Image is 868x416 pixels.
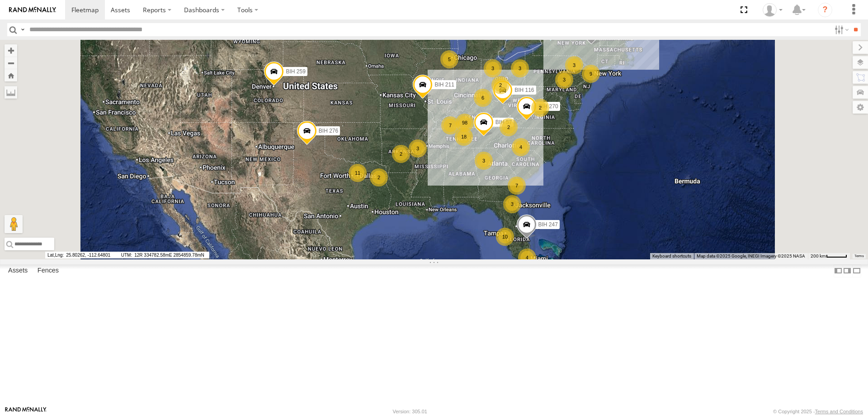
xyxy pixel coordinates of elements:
[503,195,521,213] div: 3
[434,81,454,88] span: BIH 211
[565,56,583,74] div: 3
[5,407,47,416] a: Visit our Website
[853,101,868,114] label: Map Settings
[286,68,305,74] span: BIH 259
[4,264,32,277] label: Assets
[555,71,573,89] div: 3
[518,249,536,267] div: 4
[5,215,23,233] button: Drag Pegman onto the map to open Street View
[531,99,549,117] div: 2
[773,409,863,414] div: © Copyright 2025 -
[834,264,843,277] label: Dock Summary Table to the Left
[474,89,492,107] div: 6
[409,139,427,158] div: 3
[440,50,458,68] div: 5
[538,221,558,228] span: BIH 247
[45,252,118,258] span: 25.80262, -112.64801
[19,23,26,36] label: Search Query
[119,252,209,258] span: 12R 334782.58mE 2854859.78mN
[393,409,427,414] div: Version: 305.01
[831,23,850,36] label: Search Filter Options
[491,76,509,94] div: 2
[455,128,473,146] div: 18
[484,59,502,77] div: 3
[759,3,786,17] div: Nele .
[349,164,367,182] div: 11
[514,87,534,93] span: BIH 116
[852,264,861,277] label: Hide Summary Table
[370,168,388,186] div: 2
[538,103,558,110] span: BIH 270
[5,44,17,57] button: Zoom in
[843,264,852,277] label: Dock Summary Table to the Right
[854,254,864,258] a: Terms
[319,128,338,134] span: BIH 276
[9,7,56,13] img: rand-logo.svg
[511,59,529,77] div: 3
[811,253,826,258] span: 200 km
[5,69,17,81] button: Zoom Home
[495,119,512,125] span: BIH 57
[652,253,691,259] button: Keyboard shortcuts
[818,3,832,17] i: ?
[5,57,17,69] button: Zoom out
[5,86,17,99] label: Measure
[441,116,459,134] div: 7
[392,145,410,163] div: 2
[697,253,805,258] span: Map data ©2025 Google, INEGI Imagery ©2025 NASA
[496,228,514,246] div: 10
[512,138,530,156] div: 4
[808,253,850,259] button: Map Scale: 200 km per 43 pixels
[475,152,493,170] div: 3
[500,118,518,136] div: 2
[582,65,600,83] div: 9
[456,114,474,132] div: 98
[815,409,863,414] a: Terms and Conditions
[508,177,526,195] div: 7
[33,264,63,277] label: Fences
